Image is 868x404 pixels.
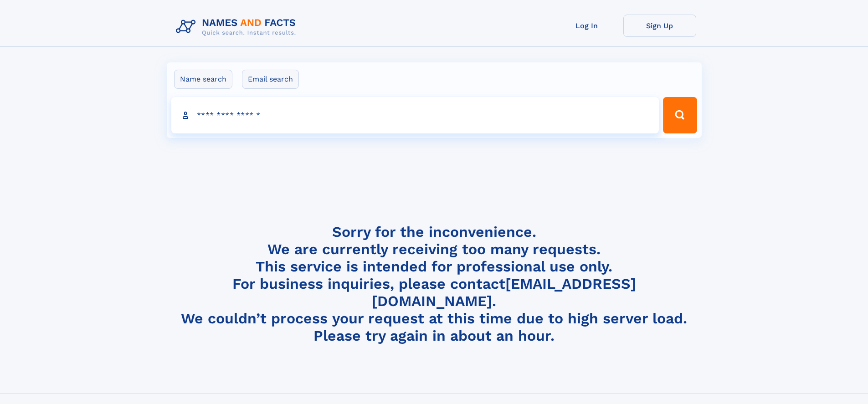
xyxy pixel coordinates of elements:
[550,15,623,37] a: Log In
[171,97,659,133] input: search input
[663,97,697,133] button: Search Button
[172,223,696,345] h4: Sorry for the inconvenience. We are currently receiving too many requests. This service is intend...
[174,70,232,89] label: Name search
[372,275,636,310] a: [EMAIL_ADDRESS][DOMAIN_NAME]
[242,70,299,89] label: Email search
[172,15,303,39] img: Logo Names and Facts
[623,15,696,37] a: Sign Up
